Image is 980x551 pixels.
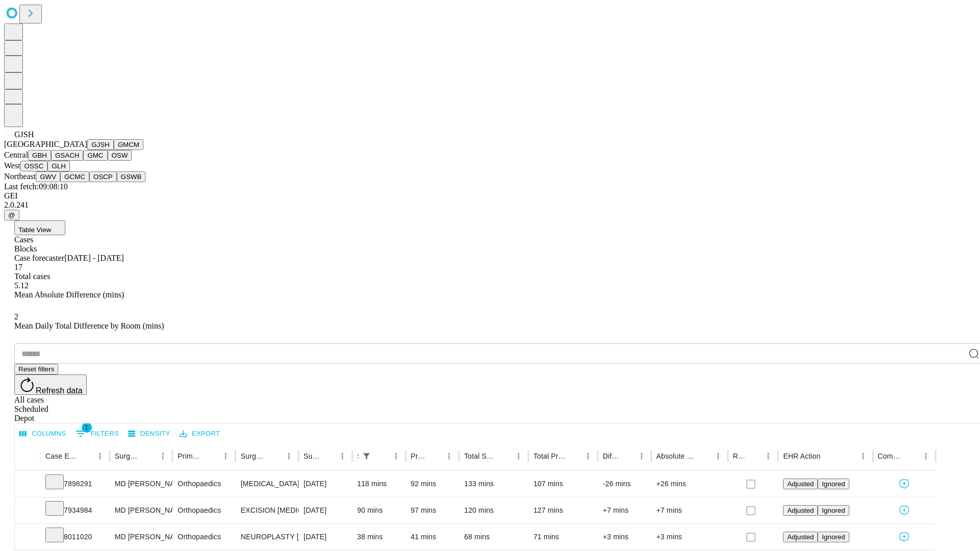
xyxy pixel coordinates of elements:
button: Menu [711,449,725,463]
button: GJSH [87,139,114,150]
button: Sort [141,449,156,463]
div: NEUROPLASTY [MEDICAL_DATA] AT [GEOGRAPHIC_DATA] [240,524,293,550]
button: GBH [28,150,51,161]
button: Expand [20,475,35,493]
span: West [4,161,20,170]
button: Adjusted [783,479,818,489]
button: Export [177,426,223,442]
span: Ignored [822,533,845,541]
button: Menu [335,449,350,463]
div: 97 mins [411,497,454,523]
button: Sort [697,449,711,463]
span: Northeast [4,172,36,181]
button: @ [4,210,19,220]
button: Menu [761,449,775,463]
span: Reset filters [18,365,54,373]
button: Ignored [818,532,849,542]
div: Absolute Difference [656,452,696,460]
div: Surgeon Name [115,452,140,460]
div: Surgery Name [240,452,266,460]
span: @ [8,211,15,219]
button: Menu [442,449,456,463]
div: Surgery Date [304,452,320,460]
button: Menu [218,449,233,463]
div: 68 mins [464,524,523,550]
div: 38 mins [357,524,401,550]
span: 17 [14,263,22,271]
div: 133 mins [464,471,523,497]
button: Table View [14,220,65,235]
div: +3 mins [603,524,646,550]
div: 8011020 [45,524,105,550]
button: Menu [93,449,107,463]
div: +3 mins [656,524,723,550]
div: [MEDICAL_DATA] MEDIAL AND LATERAL MENISCECTOMY [240,471,293,497]
button: Menu [511,449,526,463]
button: Sort [567,449,581,463]
button: OSCP [89,171,117,182]
span: Last fetch: 09:08:10 [4,182,68,191]
button: Density [126,426,173,442]
button: Sort [428,449,442,463]
div: MD [PERSON_NAME] [PERSON_NAME] [115,471,167,497]
span: Adjusted [787,533,814,541]
button: Sort [321,449,335,463]
button: OSSC [20,161,48,171]
span: Adjusted [787,480,814,488]
div: Difference [603,452,619,460]
div: +7 mins [656,497,723,523]
div: [DATE] [304,524,347,550]
div: Orthopaedics [178,471,230,497]
span: Ignored [822,480,845,488]
div: Total Predicted Duration [533,452,566,460]
div: 2.0.241 [4,201,976,210]
button: Expand [20,529,35,546]
button: Select columns [17,426,69,442]
button: Sort [267,449,282,463]
button: Sort [620,449,634,463]
div: Scheduled In Room Duration [357,452,358,460]
div: 90 mins [357,497,401,523]
div: Orthopaedics [178,524,230,550]
div: +26 mins [656,471,723,497]
span: 5.12 [14,281,29,290]
div: Case Epic Id [45,452,78,460]
button: Reset filters [14,364,58,374]
div: Resolved in EHR [733,452,746,460]
span: Total cases [14,272,50,281]
span: 1 [82,422,92,433]
button: Ignored [818,479,849,489]
div: MD [PERSON_NAME] [PERSON_NAME] [115,524,167,550]
div: 7898291 [45,471,105,497]
button: Expand [20,502,35,520]
button: Sort [497,449,511,463]
button: Sort [79,449,93,463]
div: 127 mins [533,497,593,523]
span: Refresh data [36,386,83,395]
div: 92 mins [411,471,454,497]
button: Menu [156,449,170,463]
button: Ignored [818,505,849,516]
span: [DATE] - [DATE] [64,254,124,262]
button: Sort [204,449,218,463]
span: Mean Absolute Difference (mins) [14,290,124,299]
button: GMC [83,150,107,161]
button: Sort [747,449,761,463]
div: -26 mins [603,471,646,497]
div: EXCISION [MEDICAL_DATA] WRIST [240,497,293,523]
button: Menu [919,449,933,463]
button: Sort [375,449,389,463]
button: Show filters [73,425,121,442]
button: Adjusted [783,505,818,516]
span: Table View [18,226,51,234]
button: Sort [904,449,919,463]
div: Total Scheduled Duration [464,452,496,460]
span: Mean Daily Total Difference by Room (mins) [14,321,164,330]
div: Orthopaedics [178,497,230,523]
div: +7 mins [603,497,646,523]
span: Central [4,151,28,159]
div: GEI [4,191,976,201]
span: Adjusted [787,507,814,514]
span: Ignored [822,507,845,514]
div: EHR Action [783,452,820,460]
